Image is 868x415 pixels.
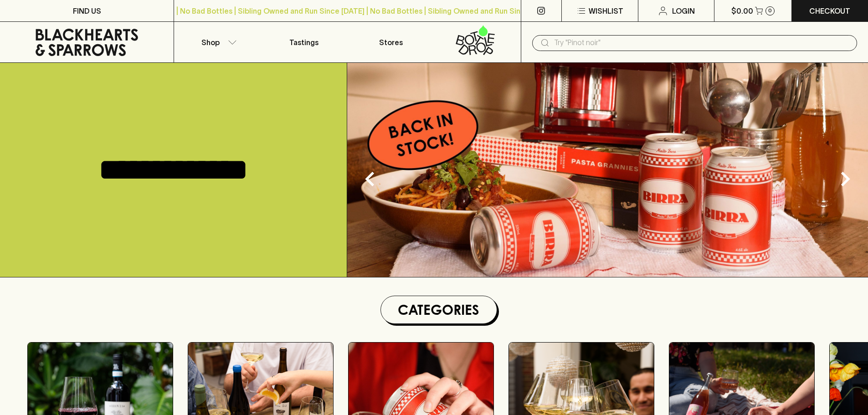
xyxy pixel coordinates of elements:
p: Stores [379,37,403,48]
button: Previous [352,161,388,197]
img: optimise [347,63,868,277]
input: Try "Pinot noir" [554,36,850,50]
button: Next [827,161,863,197]
p: $0.00 [731,5,753,16]
p: Tastings [289,37,318,48]
p: Wishlist [589,5,623,16]
p: Shop [201,37,220,48]
p: Checkout [809,5,850,16]
p: FIND US [73,5,101,16]
p: 0 [768,8,772,13]
a: Stores [348,22,434,62]
h1: Categories [385,300,493,320]
a: Tastings [261,22,347,62]
button: Shop [174,22,261,62]
p: Login [672,5,695,16]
